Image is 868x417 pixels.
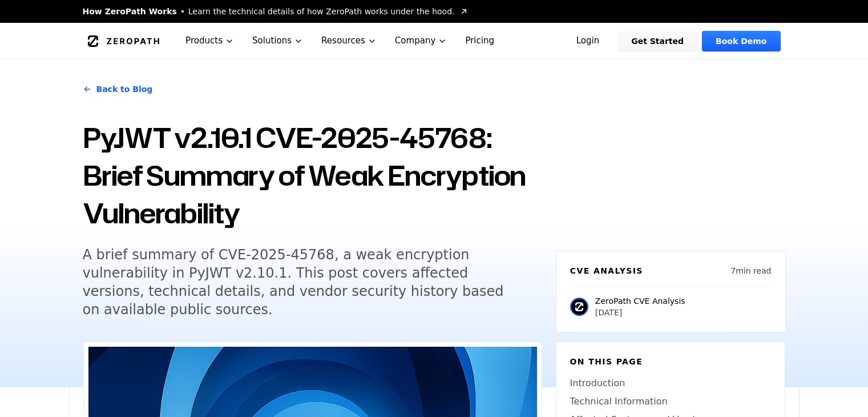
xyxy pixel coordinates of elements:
[595,295,685,307] p: ZeroPath CVE Analysis
[386,23,457,59] button: Company
[570,395,771,408] a: Technical Information
[730,265,771,276] p: 7 min read
[570,376,771,390] a: Introduction
[69,23,800,59] nav: Global
[176,23,243,59] button: Products
[702,31,780,51] a: Book Demo
[83,6,177,17] span: How ZeroPath Works
[312,23,386,59] button: Resources
[243,23,312,59] button: Solutions
[570,265,643,276] h6: CVE Analysis
[83,246,521,319] h5: A brief summary of CVE-2025-45768, a weak encryption vulnerability in PyJWT v2.10.1. This post co...
[83,73,153,105] a: Back to Blog
[595,307,685,318] p: [DATE]
[563,31,613,51] a: Login
[83,119,542,232] h1: PyJWT v2.10.1 CVE-2025-45768: Brief Summary of Weak Encryption Vulnerability
[570,298,588,316] img: ZeroPath CVE Analysis
[83,6,469,17] a: How ZeroPath WorksLearn the technical details of how ZeroPath works under the hood.
[456,23,503,59] a: Pricing
[188,6,455,17] span: Learn the technical details of how ZeroPath works under the hood.
[617,31,697,51] a: Get Started
[570,356,771,367] h6: On this page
